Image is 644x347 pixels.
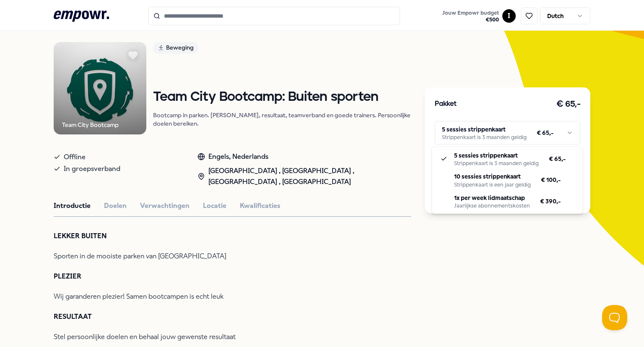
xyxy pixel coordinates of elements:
span: € 100,- [541,175,561,184]
div: Strippenkaart is een jaar geldig [454,181,531,188]
p: 5 sessies strippenkaart [454,151,539,160]
div: Jaarlijkse abonnementskosten [454,202,530,209]
div: Strippenkaart is 3 maanden geldig [454,160,539,167]
p: 10 sessies strippenkaart [454,172,531,181]
span: € 390,- [540,197,561,206]
p: 1x per week lidmaatschap [454,193,530,202]
span: € 65,- [549,154,566,163]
